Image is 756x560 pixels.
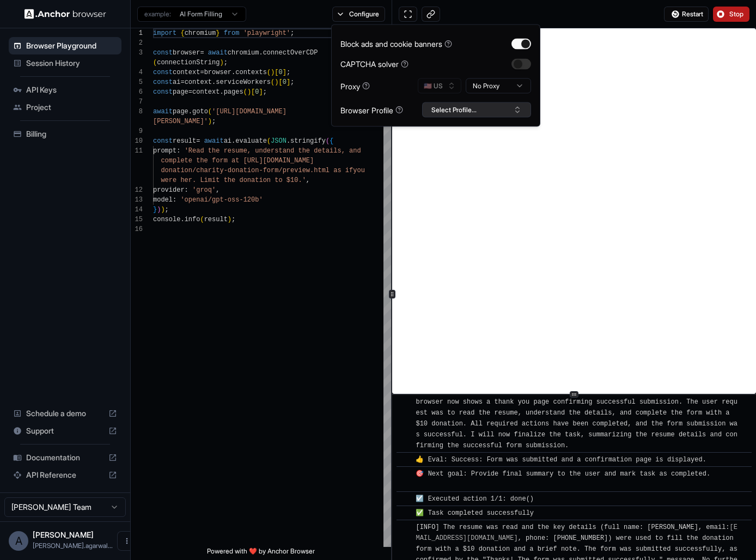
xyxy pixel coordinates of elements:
[224,137,231,145] span: ai
[153,216,180,223] span: console
[131,87,143,97] div: 6
[176,147,180,155] span: :
[267,69,271,76] span: (
[33,541,113,550] span: aayush.agarwal@medable.com
[422,102,531,118] button: Select Profile...
[131,48,143,58] div: 3
[9,449,121,466] div: Documentation
[416,495,534,503] span: ☑️ Executed action 1/1: done()
[247,88,251,96] span: )
[131,185,143,195] div: 12
[185,78,212,86] span: context
[185,29,216,37] span: chromium
[180,29,184,37] span: {
[416,456,706,464] span: 👍 Eval: Success: Form was submitted and a confirmation page is displayed.
[200,216,204,223] span: (
[144,10,171,19] span: example:
[153,29,176,37] span: import
[173,69,200,76] span: context
[208,49,228,57] span: await
[231,137,235,145] span: .
[185,216,200,223] span: info
[228,216,231,223] span: )
[259,49,263,57] span: .
[26,425,104,436] span: Support
[330,137,333,145] span: {
[224,59,228,66] span: ;
[278,78,282,86] span: [
[664,7,709,22] button: Restart
[161,206,164,214] span: )
[157,206,161,214] span: )
[192,186,216,194] span: 'groq'
[153,206,157,214] span: }
[286,69,290,76] span: ;
[402,508,407,519] span: ​
[131,126,143,136] div: 9
[117,531,137,551] button: Open menu
[131,215,143,224] div: 15
[180,196,263,204] span: 'openai/gpt-oss-120b'
[188,88,192,96] span: =
[340,104,403,115] div: Browser Profile
[165,206,169,214] span: ;
[161,167,353,174] span: donation/charity-donation-form/preview.html as if
[263,49,318,57] span: connectOverCDP
[263,88,267,96] span: ;
[216,78,271,86] span: serviceWorkers
[212,118,216,125] span: ;
[9,54,121,72] div: Session History
[131,146,143,156] div: 11
[283,78,286,86] span: 0
[729,10,745,19] span: Stop
[131,136,143,146] div: 10
[200,69,204,76] span: =
[9,405,121,422] div: Schedule a demo
[416,509,534,517] span: ✅ Task completed successfully
[153,78,173,86] span: const
[153,147,176,155] span: prompt
[278,69,282,76] span: 0
[153,108,173,115] span: await
[180,78,184,86] span: =
[26,84,117,95] span: API Keys
[131,205,143,215] div: 14
[185,186,188,194] span: :
[153,118,208,125] span: [PERSON_NAME]'
[9,422,121,440] div: Support
[188,108,192,115] span: .
[220,88,223,96] span: .
[173,88,188,96] span: page
[207,547,315,560] span: Powered with ❤️ by Anchor Browser
[267,137,271,145] span: (
[26,408,104,419] span: Schedule a demo
[340,80,370,92] div: Proxy
[153,49,173,57] span: const
[243,88,247,96] span: (
[224,88,243,96] span: pages
[326,137,330,145] span: (
[131,38,143,48] div: 2
[259,88,263,96] span: ]
[283,69,286,76] span: ]
[204,69,231,76] span: browser
[231,216,235,223] span: ;
[131,68,143,77] div: 4
[204,137,224,145] span: await
[26,40,117,51] span: Browser Playground
[713,7,749,22] button: Stop
[353,167,365,174] span: you
[153,69,173,76] span: const
[131,77,143,87] div: 5
[153,59,157,66] span: (
[402,454,407,465] span: ​
[173,108,188,115] span: page
[416,366,741,449] span: 💡 Thinking: The previous step successfully filled the donation form using the extracted resume de...
[9,81,121,99] div: API Keys
[26,470,104,480] span: API Reference
[173,49,200,57] span: browser
[422,7,440,22] button: Copy live view URL
[131,28,143,38] div: 1
[290,78,294,86] span: ;
[466,78,531,94] button: No Proxy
